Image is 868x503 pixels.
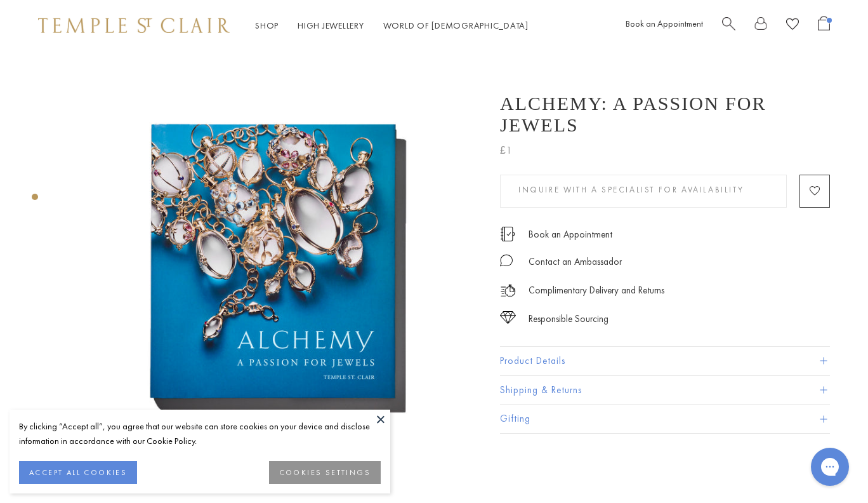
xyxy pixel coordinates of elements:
a: High JewelleryHigh Jewellery [298,20,364,31]
a: Book an Appointment [626,18,703,29]
button: Product Details [500,347,830,375]
a: Open Shopping Bag [818,16,830,36]
button: Shipping & Returns [500,376,830,405]
span: £1 [500,142,513,159]
a: Book an Appointment [529,227,612,241]
a: World of [DEMOGRAPHIC_DATA]World of [DEMOGRAPHIC_DATA] [383,20,529,31]
img: icon_appointment.svg [500,227,515,241]
p: Complimentary Delivery and Returns [529,283,664,298]
nav: Main navigation [255,18,529,34]
iframe: Gorgias live chat messenger [805,443,855,490]
button: COOKIES SETTINGS [269,461,381,484]
img: icon_delivery.svg [500,283,516,298]
img: Temple St. Clair [38,18,230,33]
a: ShopShop [255,20,279,31]
img: icon_sourcing.svg [500,311,516,324]
div: Contact an Ambassador [529,254,622,270]
a: inquire with a specialist for availability [500,175,787,208]
a: View Wishlist [786,16,799,36]
a: Search [722,16,735,36]
button: Gifting [500,405,830,433]
div: Responsible Sourcing [529,311,608,327]
h1: Alchemy: A Passion for Jewels [500,93,830,136]
div: Product gallery navigation [32,191,38,210]
div: By clicking “Accept all”, you agree that our website can store cookies on your device and disclos... [19,419,381,448]
img: MessageIcon-01_2.svg [500,254,513,267]
button: ACCEPT ALL COOKIES [19,461,137,484]
img: Alchemy: A Passion for Jewels [63,51,481,469]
